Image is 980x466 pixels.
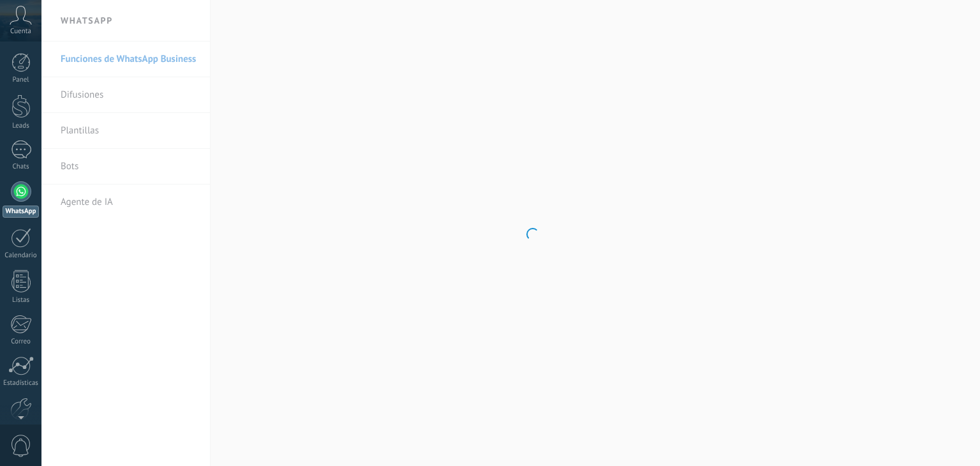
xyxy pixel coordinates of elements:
[3,76,40,84] div: Panel
[3,122,40,130] div: Leads
[10,27,31,36] span: Cuenta
[3,206,39,218] div: WhatsApp
[3,163,40,171] div: Chats
[3,296,40,304] div: Listas
[3,379,40,387] div: Estadísticas
[3,252,40,260] div: Calendario
[3,338,40,346] div: Correo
